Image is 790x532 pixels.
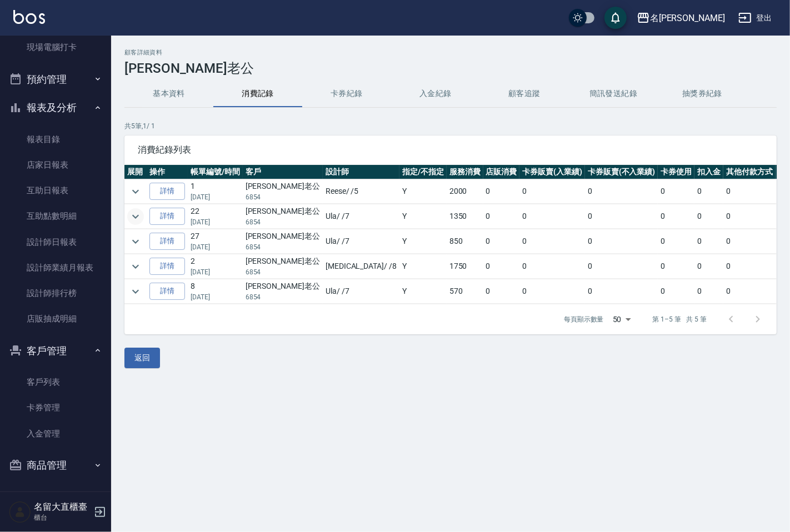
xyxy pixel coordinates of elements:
[191,292,240,302] p: [DATE]
[188,204,243,229] td: 22
[4,255,107,280] a: 設計師業績月報表
[4,451,107,480] button: 商品管理
[447,179,483,204] td: 2000
[4,178,107,203] a: 互助日報表
[723,165,776,179] th: 其他付款方式
[323,254,399,279] td: [MEDICAL_DATA] / /8
[653,314,707,324] p: 第 1–5 筆 共 5 筆
[694,204,723,229] td: 0
[246,292,320,302] p: 6854
[4,369,107,395] a: 客戶列表
[243,204,323,229] td: [PERSON_NAME]老公
[124,348,160,368] button: 返回
[4,306,107,332] a: 店販抽成明細
[564,314,604,324] p: 每頁顯示數量
[127,208,144,225] button: expand row
[585,179,658,204] td: 0
[658,204,694,229] td: 0
[723,179,776,204] td: 0
[658,81,747,107] button: 抽獎券紀錄
[723,204,776,229] td: 0
[723,279,776,304] td: 0
[149,258,185,275] a: 詳情
[302,81,391,107] button: 卡券紀錄
[4,395,107,420] a: 卡券管理
[480,81,569,107] button: 顧客追蹤
[483,204,520,229] td: 0
[4,34,107,60] a: 現場電腦打卡
[519,204,585,229] td: 0
[658,165,694,179] th: 卡券使用
[191,217,240,227] p: [DATE]
[127,233,144,250] button: expand row
[191,192,240,202] p: [DATE]
[149,283,185,300] a: 詳情
[323,165,399,179] th: 設計師
[447,229,483,254] td: 850
[4,203,107,229] a: 互助點數明細
[9,501,31,523] img: Person
[323,204,399,229] td: Ula / /7
[585,279,658,304] td: 0
[127,183,144,200] button: expand row
[519,279,585,304] td: 0
[4,65,107,94] button: 預約管理
[323,279,399,304] td: Ula / /7
[569,81,658,107] button: 簡訊發送紀錄
[694,254,723,279] td: 0
[519,254,585,279] td: 0
[188,229,243,254] td: 27
[4,93,107,122] button: 報表及分析
[4,421,107,446] a: 入金管理
[4,337,107,365] button: 客戶管理
[246,267,320,277] p: 6854
[243,229,323,254] td: [PERSON_NAME]老公
[188,279,243,304] td: 8
[519,179,585,204] td: 0
[4,280,107,306] a: 設計師排行榜
[124,121,777,131] p: 共 5 筆, 1 / 1
[138,144,763,155] span: 消費紀錄列表
[127,283,144,300] button: expand row
[694,179,723,204] td: 0
[4,127,107,152] a: 報表目錄
[694,279,723,304] td: 0
[483,165,520,179] th: 店販消費
[323,229,399,254] td: Ula / /7
[694,165,723,179] th: 扣入金
[246,242,320,252] p: 6854
[243,254,323,279] td: [PERSON_NAME]老公
[246,192,320,202] p: 6854
[213,81,302,107] button: 消費記錄
[246,217,320,227] p: 6854
[4,229,107,255] a: 設計師日報表
[323,179,399,204] td: Reese / /5
[243,165,323,179] th: 客戶
[658,229,694,254] td: 0
[447,279,483,304] td: 570
[483,229,520,254] td: 0
[188,254,243,279] td: 2
[519,165,585,179] th: 卡券販賣(入業績)
[650,11,725,25] div: 名[PERSON_NAME]
[585,165,658,179] th: 卡券販賣(不入業績)
[519,229,585,254] td: 0
[723,229,776,254] td: 0
[149,208,185,225] a: 詳情
[658,279,694,304] td: 0
[447,254,483,279] td: 1750
[149,183,185,200] a: 詳情
[399,279,447,304] td: Y
[604,7,627,29] button: save
[4,152,107,178] a: 店家日報表
[149,233,185,250] a: 詳情
[483,179,520,204] td: 0
[124,61,777,76] h3: [PERSON_NAME]老公
[734,8,777,28] button: 登出
[147,165,188,179] th: 操作
[399,204,447,229] td: Y
[124,49,777,56] h2: 顧客詳細資料
[243,179,323,204] td: [PERSON_NAME]老公
[34,513,91,523] p: 櫃台
[188,179,243,204] td: 1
